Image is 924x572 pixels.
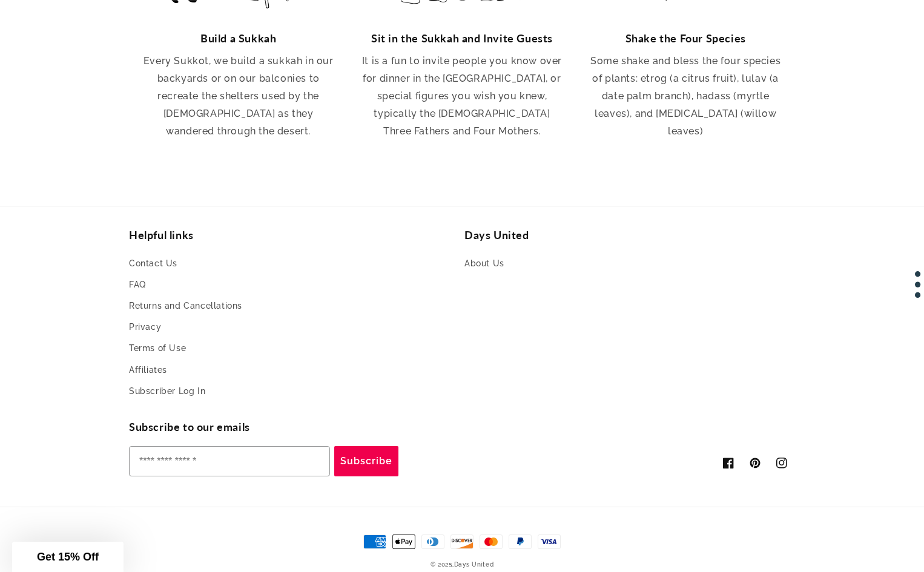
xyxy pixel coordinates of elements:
[129,446,330,476] input: Enter your email
[129,338,186,359] a: Terms of Use
[138,53,338,140] p: Every Sukkot, we build a sukkah in our backyards or on our balconies to recreate the shelters use...
[586,30,786,47] h3: Shake the Four Species
[464,228,795,242] h2: Days United
[37,551,99,563] span: Get 15% Off
[129,381,205,402] a: Subscriber Log In
[431,561,494,568] small: © 2025,
[129,228,460,242] h2: Helpful links
[464,256,504,274] a: About Us
[129,295,242,317] a: Returns and Cancellations
[129,360,167,381] a: Affiliates
[454,561,494,568] a: Days United
[586,53,786,140] p: Some shake and bless the four species of plants: etrog (a citrus fruit), lulav (a date palm branc...
[129,420,462,434] h2: Subscribe to our emails
[129,256,177,274] a: Contact Us
[334,446,398,476] button: Subscribe
[361,53,562,140] p: It is a fun to invite people you know over for dinner in the [GEOGRAPHIC_DATA], or special figure...
[129,274,146,295] a: FAQ
[361,30,562,47] h3: Sit in the Sukkah and Invite Guests
[129,317,161,338] a: Privacy
[138,30,338,47] h3: Build a Sukkah
[12,542,124,572] div: Get 15% Off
